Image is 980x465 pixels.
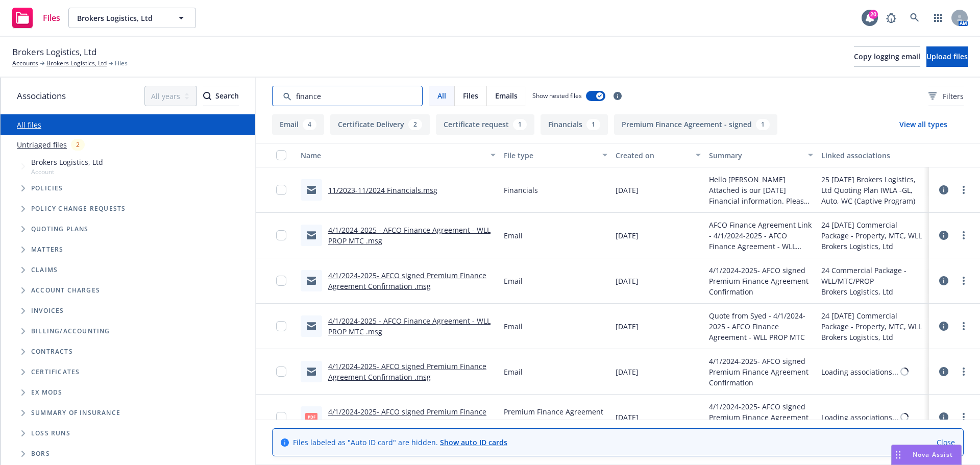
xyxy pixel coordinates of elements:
[586,119,600,130] div: 1
[328,271,486,291] a: 4/1/2024-2025- AFCO signed Premium Finance Agreement Confirmation .msg
[616,230,639,241] span: [DATE]
[504,150,596,161] div: File type
[31,308,64,314] span: Invoices
[272,114,324,135] button: Email
[463,90,478,101] span: Files
[958,320,970,332] a: more
[705,143,817,167] button: Summary
[303,119,316,130] div: 4
[821,366,898,377] div: Loading associations...
[328,407,486,427] a: 4/1/2024-2025- AFCO signed Premium Finance Agreement Confirmation .pdf
[928,91,964,102] span: Filters
[115,59,128,68] span: Files
[821,412,898,423] div: Loading associations...
[328,185,437,195] a: 11/2023-11/2024 Financials.msg
[881,8,901,28] a: Report a Bug
[958,229,970,241] a: more
[408,119,422,130] div: 2
[328,225,491,246] a: 4/1/2024-2025 - AFCO Finance Agreement - WLL PROP MTC .msg
[904,8,925,28] a: Search
[821,332,925,342] div: Brokers Logistics, Ltd
[821,150,925,161] div: Linked associations
[437,90,446,101] span: All
[31,430,70,436] span: Loss Runs
[532,91,582,100] span: Show nested files
[958,184,970,196] a: more
[440,437,507,447] a: Show auto ID cards
[913,450,953,459] span: Nova Assist
[821,174,925,206] div: 25 [DATE] Brokers Logistics, Ltd Quoting Plan IWLA -GL, Auto, WC (Captive Program)
[709,401,813,433] span: 4/1/2024-2025- AFCO signed Premium Finance Agreement Confirmation
[43,14,60,22] span: Files
[1,155,255,321] div: Tree Example
[77,13,165,23] span: Brokers Logistics, Ltd
[709,356,813,388] span: 4/1/2024-2025- AFCO signed Premium Finance Agreement Confirmation
[614,114,777,135] button: Premium Finance Agreement - signed
[17,89,66,103] span: Associations
[203,86,239,106] div: Search
[513,119,527,130] div: 1
[31,185,63,191] span: Policies
[616,321,639,332] span: [DATE]
[504,321,523,332] span: Email
[709,174,813,206] span: Hello [PERSON_NAME] Attached is our [DATE] Financial information. Please let me know if this will...
[928,86,964,106] button: Filters
[937,437,955,448] a: Close
[854,52,920,61] span: Copy logging email
[504,185,538,195] span: Financials
[616,185,639,195] span: [DATE]
[276,321,286,331] input: Toggle Row Selected
[817,143,929,167] button: Linked associations
[616,276,639,286] span: [DATE]
[31,157,103,167] span: Brokers Logistics, Ltd
[958,275,970,287] a: more
[203,86,239,106] button: SearchSearch
[12,59,38,68] a: Accounts
[943,91,964,102] span: Filters
[541,114,608,135] button: Financials
[31,389,62,396] span: Ex Mods
[883,114,964,135] button: View all types
[958,365,970,378] a: more
[31,226,89,232] span: Quoting plans
[31,451,50,457] span: BORs
[31,267,58,273] span: Claims
[709,150,801,161] div: Summary
[276,276,286,286] input: Toggle Row Selected
[203,92,211,100] svg: Search
[821,310,925,332] div: 24 [DATE] Commercial Package - Property, MTC, WLL
[495,90,518,101] span: Emails
[71,139,85,151] div: 2
[821,286,925,297] div: Brokers Logistics, Ltd
[297,143,500,167] button: Name
[892,445,904,464] div: Drag to move
[328,361,486,382] a: 4/1/2024-2025- AFCO signed Premium Finance Agreement Confirmation .msg
[276,412,286,422] input: Toggle Row Selected
[436,114,534,135] button: Certificate request
[31,410,120,416] span: Summary of insurance
[31,349,73,355] span: Contracts
[504,276,523,286] span: Email
[17,120,41,130] a: All files
[504,406,607,428] span: Premium Finance Agreement - signed
[926,52,968,61] span: Upload files
[821,241,925,252] div: Brokers Logistics, Ltd
[869,10,878,19] div: 20
[756,119,770,130] div: 1
[616,366,639,377] span: [DATE]
[504,230,523,241] span: Email
[709,219,813,252] span: AFCO Finance Agreement Link - 4/1/2024-2025 - AFCO Finance Agreement - WLL PROP MTC
[276,150,286,160] input: Select all
[272,86,423,106] input: Search by keyword...
[31,287,100,293] span: Account charges
[17,139,67,150] a: Untriaged files
[330,114,430,135] button: Certificate Delivery
[709,310,813,342] span: Quote from Syed - 4/1/2024-2025 - AFCO Finance Agreement - WLL PROP MTC
[276,230,286,240] input: Toggle Row Selected
[31,167,103,176] span: Account
[1,321,255,464] div: Folder Tree Example
[46,59,107,68] a: Brokers Logistics, Ltd
[31,369,80,375] span: Certificates
[276,366,286,377] input: Toggle Row Selected
[31,328,110,334] span: Billing/Accounting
